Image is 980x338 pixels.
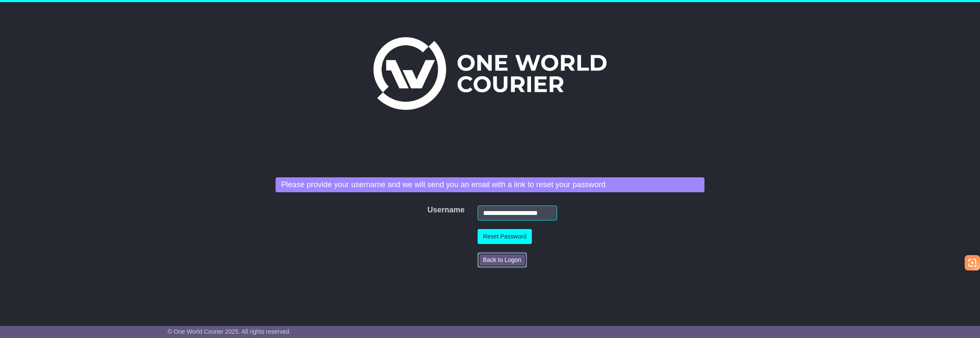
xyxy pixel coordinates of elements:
button: Back to Logon [478,253,527,267]
button: Reset Password [478,229,532,244]
div: Please provide your username and we will send you an email with a link to reset your password [276,177,704,193]
img: One World [373,37,607,110]
span: © One World Courier 2025. All rights reserved. [167,328,291,335]
label: Username [423,206,434,215]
